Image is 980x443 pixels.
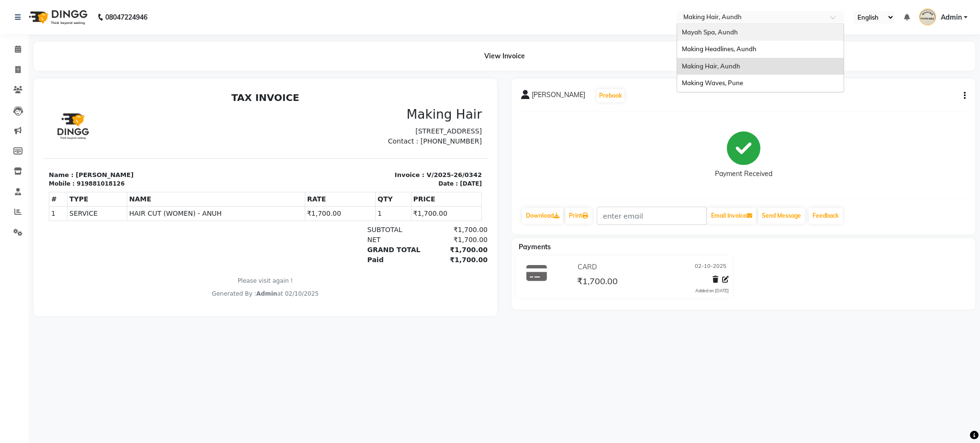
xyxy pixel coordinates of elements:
[682,62,740,70] span: Making Hair, Aundh
[319,147,382,157] div: NET
[228,38,439,48] p: [STREET_ADDRESS]
[417,91,439,100] div: [DATE]
[381,137,445,147] div: ₹1,700.00
[715,169,772,179] div: Payment Received
[6,82,217,92] p: Name : [PERSON_NAME]
[6,91,32,100] div: Mobile :
[24,119,84,133] td: SERVICE
[228,82,439,92] p: Invoice : V/2025-26/0342
[6,104,24,119] th: #
[33,42,975,71] div: View Invoice
[395,91,415,100] div: Date :
[6,201,439,210] div: Generated By : at 02/10/2025
[682,45,757,53] span: Making Headlines, Aundh
[532,90,585,103] span: [PERSON_NAME]
[682,79,743,87] span: Making Waves, Pune
[24,104,84,119] th: TYPE
[381,157,445,167] div: ₹1,700.00
[33,91,81,100] div: 919881018126
[6,4,439,15] h2: TAX INVOICE
[695,262,726,272] span: 02-10-2025
[919,9,936,25] img: Admin
[86,121,260,131] span: HAIR CUT (WOMEN) - ANUH
[381,147,445,157] div: ₹1,700.00
[262,104,332,119] th: RATE
[333,119,368,133] td: 1
[333,104,368,119] th: QTY
[519,243,551,251] span: Payments
[319,137,382,147] div: SUBTOTAL
[695,288,729,294] div: Added on [DATE]
[381,167,445,177] div: ₹1,700.00
[368,104,438,119] th: PRICE
[213,202,234,209] span: Admin
[368,119,438,133] td: ₹1,700.00
[24,4,90,31] img: logo
[6,188,439,197] p: Please visit again !
[941,12,962,22] span: Admin
[809,208,843,224] a: Feedback
[707,208,756,224] button: Email Invoice
[105,4,147,31] b: 08047224946
[228,19,439,34] h3: Making Hair
[522,208,563,224] a: Download
[84,104,262,119] th: NAME
[758,208,805,224] button: Send Message
[682,28,738,36] span: Mayah Spa, Aundh
[319,157,382,167] div: GRAND TOTAL
[262,119,332,133] td: ₹1,700.00
[565,208,592,224] a: Print
[677,23,844,92] ng-dropdown-panel: Options list
[597,89,624,102] button: Prebook
[577,276,618,289] span: ₹1,700.00
[578,262,597,272] span: CARD
[319,167,382,177] div: Paid
[597,207,707,225] input: enter email
[228,48,439,58] p: Contact : [PHONE_NUMBER]
[6,119,24,133] td: 1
